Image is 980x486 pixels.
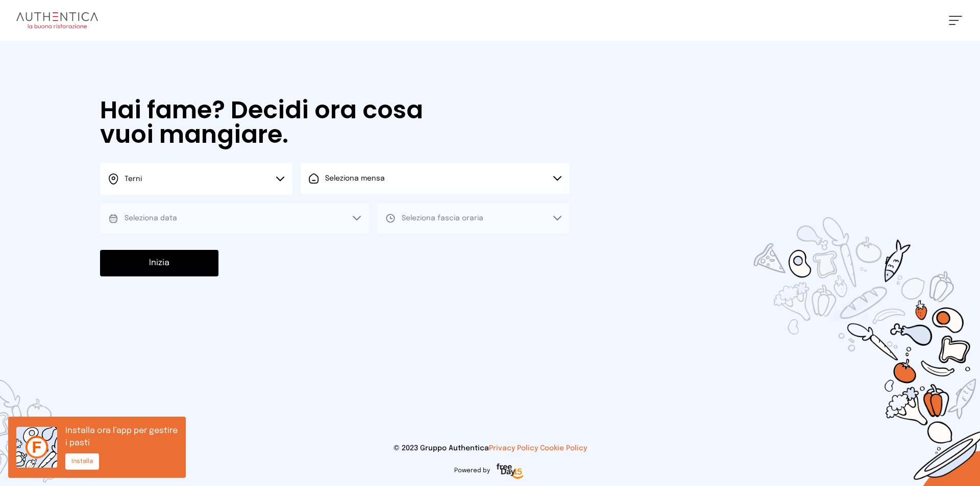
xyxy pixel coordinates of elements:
img: logo.8f33a47.png [16,12,98,29]
p: Installa ora l’app per gestire i pasti [65,425,178,449]
h1: Hai fame? Decidi ora cosa vuoi mangiare. [100,98,452,147]
span: Terni [125,175,142,183]
p: © 2023 Gruppo Authentica [16,443,964,453]
img: sticker-selezione-mensa.70a28f7.png [694,159,980,486]
button: Inizia [100,250,218,276]
a: Cookie Policy [540,445,587,452]
button: Seleziona fascia oraria [377,203,570,234]
button: Seleziona mensa [301,163,570,194]
button: Installa [65,453,99,470]
span: Seleziona data [125,215,177,222]
button: Seleziona data [100,203,369,234]
button: Terni [100,163,292,195]
a: Privacy Policy [489,445,538,452]
span: Powered by [454,467,490,475]
span: Seleziona fascia oraria [402,215,483,222]
img: icon.6af0c3e.png [16,427,57,468]
img: logo-freeday.3e08031.png [494,462,526,482]
span: Seleziona mensa [325,175,385,182]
